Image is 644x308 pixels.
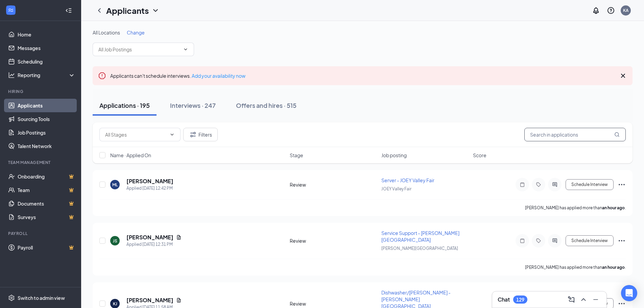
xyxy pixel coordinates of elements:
[381,186,411,191] span: JOEY Valley Fair
[525,264,626,270] p: [PERSON_NAME] has applied more than .
[18,55,75,68] a: Scheduling
[18,112,75,126] a: Sourcing Tools
[105,131,167,138] input: All Stages
[614,132,620,137] svg: MagnifyingGlass
[290,237,377,244] div: Review
[516,297,524,303] div: 129
[381,177,434,183] span: Server - JOEY Valley Fair
[176,235,182,240] svg: Document
[18,28,75,41] a: Home
[98,46,180,53] input: All Job Postings
[106,5,149,16] h1: Applicants
[95,6,103,15] svg: ChevronLeft
[621,285,637,301] div: Open Intercom Messenger
[525,205,626,211] p: [PERSON_NAME] has applied more than .
[93,29,120,35] span: All Locations
[518,182,526,187] svg: Note
[524,128,626,141] input: Search in applications
[170,101,216,110] div: Interviews · 247
[127,29,145,35] span: Change
[126,177,173,185] h5: [PERSON_NAME]
[602,265,625,270] b: an hour ago
[112,182,118,188] div: ML
[551,238,559,243] svg: ActiveChat
[183,128,218,141] button: Filter Filters
[18,294,65,301] div: Switch to admin view
[8,160,74,165] div: Team Management
[98,72,106,80] svg: Error
[126,297,173,304] h5: [PERSON_NAME]
[498,296,510,303] h3: Chat
[381,246,458,251] span: [PERSON_NAME][GEOGRAPHIC_DATA]
[192,73,245,79] a: Add your availability now
[619,72,627,80] svg: Cross
[592,295,600,304] svg: Minimize
[551,182,559,187] svg: ActiveChat
[18,41,75,55] a: Messages
[566,235,614,246] button: Schedule Interview
[126,234,173,241] h5: [PERSON_NAME]
[579,295,588,304] svg: ChevronUp
[381,230,459,243] span: Service Support - [PERSON_NAME][GEOGRAPHIC_DATA]
[176,298,182,303] svg: Document
[290,300,377,307] div: Review
[8,231,74,236] div: Payroll
[151,6,160,15] svg: ChevronDown
[567,295,575,304] svg: ComposeMessage
[618,237,626,245] svg: Ellipses
[381,152,407,159] span: Job posting
[592,6,600,15] svg: Notifications
[578,294,589,305] button: ChevronUp
[183,47,188,52] svg: ChevronDown
[18,210,75,224] a: SurveysCrown
[110,73,245,79] span: Applicants can't schedule interviews.
[110,152,151,159] span: Name · Applied On
[566,179,614,190] button: Schedule Interview
[518,238,526,243] svg: Note
[99,101,150,110] div: Applications · 195
[534,182,543,187] svg: Tag
[18,126,75,139] a: Job Postings
[623,7,628,13] div: KA
[8,294,15,301] svg: Settings
[113,301,117,307] div: KJ
[18,183,75,197] a: TeamCrown
[18,170,75,183] a: OnboardingCrown
[18,99,75,112] a: Applicants
[618,181,626,189] svg: Ellipses
[18,139,75,153] a: Talent Network
[566,294,577,305] button: ComposeMessage
[18,72,76,78] div: Reporting
[534,238,543,243] svg: Tag
[126,241,182,248] div: Applied [DATE] 12:31 PM
[8,72,15,78] svg: Analysis
[169,132,175,137] svg: ChevronDown
[473,152,486,159] span: Score
[618,300,626,308] svg: Ellipses
[65,7,72,14] svg: Collapse
[290,181,377,188] div: Review
[607,6,615,15] svg: QuestionInfo
[113,238,117,244] div: JS
[18,197,75,210] a: DocumentsCrown
[189,131,197,139] svg: Filter
[590,294,601,305] button: Minimize
[602,205,625,210] b: an hour ago
[236,101,296,110] div: Offers and hires · 515
[290,152,303,159] span: Stage
[7,7,14,14] svg: WorkstreamLogo
[8,89,74,94] div: Hiring
[126,185,173,192] div: Applied [DATE] 12:42 PM
[18,241,75,254] a: PayrollCrown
